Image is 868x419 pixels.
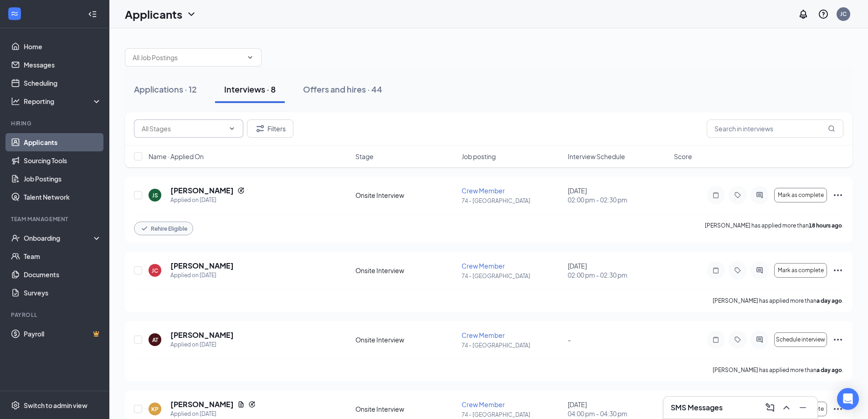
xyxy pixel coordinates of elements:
[817,367,842,373] b: a day ago
[24,151,102,170] a: Sourcing Tools
[170,409,256,419] div: Applied on [DATE]
[832,403,843,414] svg: Ellipses
[355,404,456,414] div: Onsite Interview
[754,267,765,274] svg: ActiveChat
[828,125,835,132] svg: MagnifyingGlass
[713,366,843,374] p: [PERSON_NAME] has applied more than .
[818,9,829,20] svg: QuestionInfo
[11,311,100,319] div: Payroll
[763,400,777,415] button: ComposeMessage
[671,403,723,413] h3: SMS Messages
[754,191,765,199] svg: ActiveChat
[778,267,824,274] span: Mark as complete
[24,97,102,106] div: Reporting
[797,402,808,413] svg: Minimize
[24,37,102,56] a: Home
[152,191,158,199] div: JS
[710,267,721,274] svg: Note
[832,265,843,276] svg: Ellipses
[237,401,245,408] svg: Document
[24,170,102,188] a: Job Postings
[170,399,234,409] h5: [PERSON_NAME]
[133,52,243,62] input: All Job Postings
[568,186,668,204] div: [DATE]
[11,215,100,223] div: Team Management
[248,401,256,408] svg: Reapply
[837,388,859,410] div: Open Intercom Messenger
[303,83,382,95] div: Offers and hires · 44
[170,196,245,205] div: Applied on [DATE]
[462,262,505,270] span: Crew Member
[462,197,562,205] p: 74 - [GEOGRAPHIC_DATA]
[568,409,668,418] span: 04:00 pm - 04:30 pm
[125,6,182,22] h1: Applicants
[170,330,234,340] h5: [PERSON_NAME]
[24,401,87,410] div: Switch to admin view
[840,10,847,18] div: JC
[568,195,668,204] span: 02:00 pm - 02:30 pm
[24,133,102,151] a: Applicants
[710,336,721,343] svg: Note
[462,400,505,409] span: Crew Member
[355,335,456,344] div: Onsite Interview
[170,271,234,280] div: Applied on [DATE]
[798,9,809,20] svg: Notifications
[134,83,197,95] div: Applications · 12
[832,334,843,345] svg: Ellipses
[776,336,825,343] span: Schedule interview
[707,119,843,138] input: Search in interviews
[778,192,824,198] span: Mark as complete
[24,74,102,92] a: Scheduling
[170,261,234,271] h5: [PERSON_NAME]
[170,340,234,349] div: Applied on [DATE]
[151,225,187,233] span: Rehire Eligible
[149,152,204,161] span: Name · Applied On
[10,9,19,18] svg: WorkstreamLogo
[24,56,102,74] a: Messages
[355,191,456,200] div: Onsite Interview
[774,188,827,202] button: Mark as complete
[705,222,843,235] p: [PERSON_NAME] has applied more than .
[568,336,571,344] span: -
[774,263,827,278] button: Mark as complete
[809,222,842,229] b: 18 hours ago
[237,187,245,194] svg: Reapply
[11,401,20,410] svg: Settings
[88,10,97,19] svg: Collapse
[11,233,20,243] svg: UserCheck
[713,297,843,305] p: [PERSON_NAME] has applied more than .
[779,400,794,415] button: ChevronUp
[462,411,562,419] p: 74 - [GEOGRAPHIC_DATA]
[568,400,668,418] div: [DATE]
[732,267,743,274] svg: Tag
[255,123,266,134] svg: Filter
[462,341,562,349] p: 74 - [GEOGRAPHIC_DATA]
[24,325,102,343] a: PayrollCrown
[24,233,94,243] div: Onboarding
[732,191,743,199] svg: Tag
[568,270,668,279] span: 02:00 pm - 02:30 pm
[754,336,765,343] svg: ActiveChat
[151,405,159,413] div: KP
[152,336,158,344] div: AT
[674,152,692,161] span: Score
[11,97,20,106] svg: Analysis
[224,83,276,95] div: Interviews · 8
[462,186,505,195] span: Crew Member
[462,331,505,339] span: Crew Member
[186,9,197,20] svg: ChevronDown
[832,190,843,201] svg: Ellipses
[355,152,374,161] span: Stage
[142,124,225,134] input: All Stages
[228,125,236,132] svg: ChevronDown
[765,402,776,413] svg: ComposeMessage
[796,400,810,415] button: Minimize
[24,265,102,284] a: Documents
[170,186,234,196] h5: [PERSON_NAME]
[24,188,102,206] a: Talent Network
[462,152,496,161] span: Job posting
[817,297,842,304] b: a day ago
[140,224,149,233] svg: Checkmark
[11,119,100,127] div: Hiring
[568,152,625,161] span: Interview Schedule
